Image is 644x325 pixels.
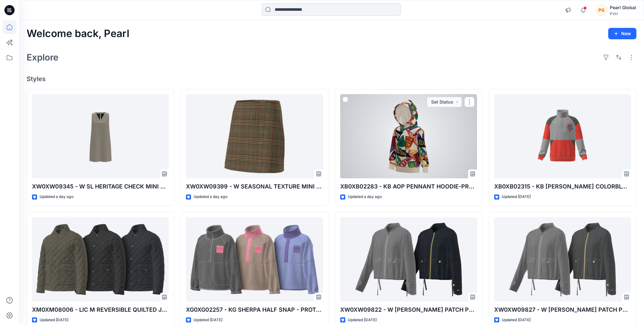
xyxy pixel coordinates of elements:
[348,194,382,200] p: Updated a day ago
[32,182,169,191] p: XW0XW09345 - W SL HERITAGE CHECK MINI DRESS-PROTO-V01
[27,75,636,83] h4: Styles
[494,94,631,179] a: XB0XB02315 - KB FINN COLORBLOCK QZ - PROTO - V01
[340,217,477,302] a: XW0XW09822 - W LYLA PATCH POCKET JACKET-STRP-PROTO V01
[610,4,636,11] div: Pearl Global
[494,217,631,302] a: XW0XW09827 - W LYLA PATCH POCKET JKT- PLAID-PROTO V01
[32,217,169,302] a: XM0XM08006 - LIC M REVERSIBLE QUILTED JACKET - PROTO - V01
[502,317,531,323] p: Updated [DATE]
[32,94,169,179] a: XW0XW09345 - W SL HERITAGE CHECK MINI DRESS-PROTO-V01
[40,317,68,323] p: Updated [DATE]
[494,182,631,191] p: XB0XB02315 - KB [PERSON_NAME] COLORBLOCK QZ - PROTO - V01
[348,317,377,323] p: Updated [DATE]
[186,305,323,314] p: XG0XG02257 - KG SHERPA HALF SNAP - PROTO - V01
[186,182,323,191] p: XW0XW09399 - W SEASONAL TEXTURE MINI SKIRT - PROTO - V01
[610,11,636,16] div: PVH
[194,317,222,323] p: Updated [DATE]
[40,194,73,200] p: Updated a day ago
[340,94,477,179] a: XB0XB02283 - KB AOP PENNANT HOODIE-PROTO-V01
[340,305,477,314] p: XW0XW09822 - W [PERSON_NAME] PATCH POCKET JACKET-STRP-PROTO V01
[32,305,169,314] p: XM0XM08006 - LIC M REVERSIBLE QUILTED JACKET - PROTO - V01
[194,194,227,200] p: Updated a day ago
[340,182,477,191] p: XB0XB02283 - KB AOP PENNANT HOODIE-PROTO-V01
[494,305,631,314] p: XW0XW09827 - W [PERSON_NAME] PATCH POCKET JKT- PLAID-PROTO V01
[27,52,59,62] h2: Explore
[186,94,323,179] a: XW0XW09399 - W SEASONAL TEXTURE MINI SKIRT - PROTO - V01
[608,28,636,39] button: New
[186,217,323,302] a: XG0XG02257 - KG SHERPA HALF SNAP - PROTO - V01
[27,28,129,40] h2: Welcome back, Pearl
[502,194,531,200] p: Updated [DATE]
[596,4,607,16] div: PG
